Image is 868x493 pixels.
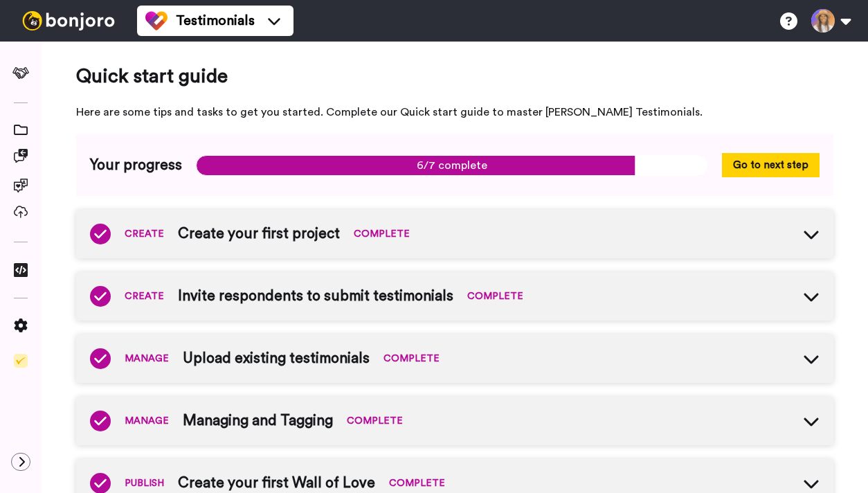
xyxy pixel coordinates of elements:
span: MANAGE [125,352,169,366]
span: Quick start guide [76,62,833,90]
span: Here are some tips and tasks to get you started. Complete our Quick start guide to master [PERSON... [76,104,833,120]
span: CREATE [125,289,164,303]
span: Managing and Tagging [183,411,333,431]
img: tm-color.svg [145,10,168,32]
span: Invite respondents to submit testimonials [178,286,453,307]
span: MANAGE [125,414,169,428]
img: bj-logo-header-white.svg [17,11,120,30]
span: 6/7 complete [196,155,708,176]
span: COMPLETE [347,414,403,428]
button: Go to next step [722,153,820,177]
span: Create your first project [178,224,340,244]
span: Your progress [90,155,182,176]
span: COMPLETE [383,352,440,366]
span: PUBLISH [125,476,164,490]
img: Checklist.svg [14,354,28,368]
span: Testimonials [176,11,255,30]
span: COMPLETE [354,227,410,241]
span: COMPLETE [389,476,445,490]
span: Upload existing testimonials [183,348,370,369]
span: COMPLETE [467,289,523,303]
span: CREATE [125,227,164,241]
